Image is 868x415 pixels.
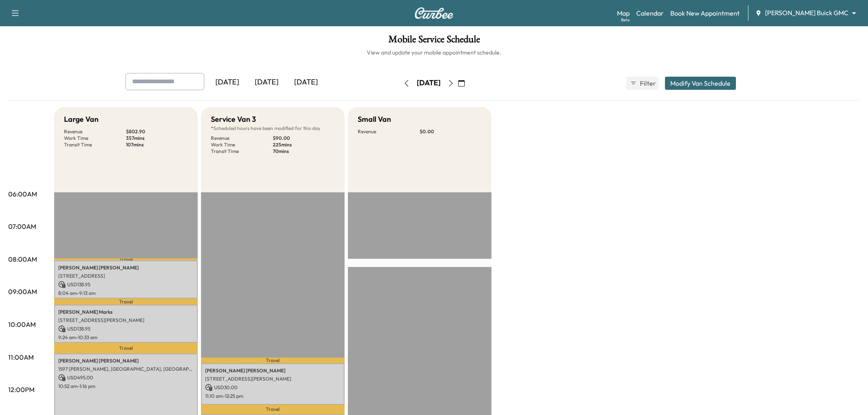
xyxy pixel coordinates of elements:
h5: Large Van [64,114,98,125]
p: Scheduled hours have been modified for this day [211,125,335,132]
p: 08:00AM [8,254,37,264]
p: [PERSON_NAME] [PERSON_NAME] [58,265,194,271]
p: [PERSON_NAME] Marks [58,309,194,315]
p: [STREET_ADDRESS][PERSON_NAME] [58,317,194,324]
button: Modify Van Schedule [665,77,736,90]
p: Transit Time [211,148,273,155]
div: [DATE] [247,73,286,92]
p: 07:00AM [8,221,36,231]
h1: Mobile Service Schedule [8,34,860,48]
p: 107 mins [126,141,188,148]
p: Revenue [64,128,126,135]
p: 11:10 am - 12:25 pm [205,393,340,399]
p: Transit Time [64,141,126,148]
p: $ 802.90 [126,128,188,135]
p: [STREET_ADDRESS][PERSON_NAME] [205,376,340,382]
p: Travel [201,358,345,363]
p: Travel [54,299,198,305]
p: 10:00AM [8,319,36,329]
span: Filter [640,78,655,88]
a: MapBeta [617,8,630,18]
h6: View and update your mobile appointment schedule. [8,48,860,57]
p: USD 138.95 [58,281,194,288]
p: Travel [201,405,345,414]
span: [PERSON_NAME] Buick GMC [765,8,848,18]
p: [PERSON_NAME] [PERSON_NAME] [58,358,194,364]
h5: Service Van 3 [211,114,256,125]
p: 8:04 am - 9:13 am [58,290,194,296]
p: Revenue [358,128,420,135]
p: USD 30.00 [205,384,340,391]
p: $ 0.00 [420,128,482,135]
p: USD 495.00 [58,374,194,381]
p: 10:52 am - 1:16 pm [58,383,194,390]
p: 70 mins [273,148,335,155]
p: 06:00AM [8,189,37,199]
img: Curbee Logo [414,7,454,19]
h5: Small Van [358,114,391,125]
p: Work Time [64,135,126,141]
div: [DATE] [286,73,326,92]
p: USD 138.95 [58,325,194,333]
a: Calendar [636,8,664,18]
p: 9:24 am - 10:33 am [58,334,194,341]
p: Travel [54,258,198,260]
p: Revenue [211,135,273,141]
p: 12:00PM [8,385,34,394]
p: 225 mins [273,141,335,148]
p: 357 mins [126,135,188,141]
p: Work Time [211,141,273,148]
p: 1597 [PERSON_NAME], [GEOGRAPHIC_DATA], [GEOGRAPHIC_DATA], [GEOGRAPHIC_DATA] [58,366,194,372]
p: 11:00AM [8,352,34,362]
div: [DATE] [208,73,247,92]
div: Beta [621,17,630,23]
p: [STREET_ADDRESS] [58,273,194,279]
div: [DATE] [417,78,441,88]
a: Book New Appointment [670,8,740,18]
p: [PERSON_NAME] [PERSON_NAME] [205,367,340,374]
p: Travel [54,343,198,353]
p: $ 90.00 [273,135,335,141]
p: 09:00AM [8,287,37,296]
button: Filter [626,77,658,90]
